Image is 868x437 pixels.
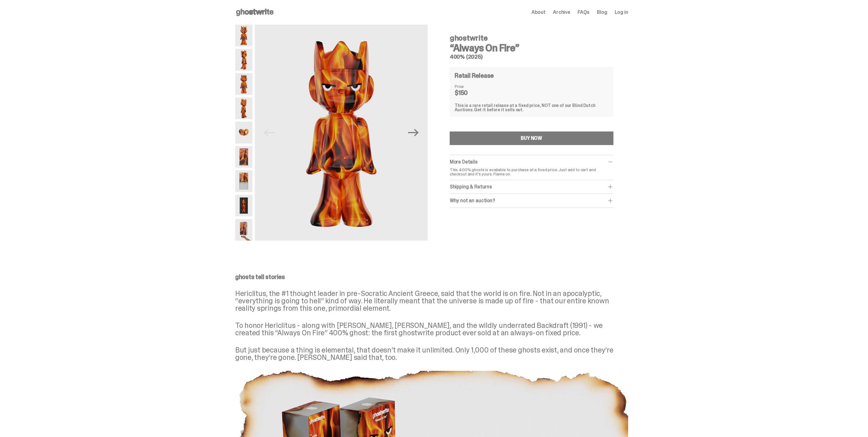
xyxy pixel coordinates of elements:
a: Blog [597,10,607,15]
img: Always-On-Fire---Website-Archive.2497X.png [235,195,252,217]
button: Next [407,126,420,140]
a: Archive [553,10,570,15]
h3: “Always On Fire” [450,43,613,53]
p: But just because a thing is elemental, that doesn’t make it unlimited. Only 1,000 of these ghosts... [235,346,628,361]
button: BUY NOW [450,132,613,145]
p: This 400% ghosts is available to purchase at a fixed price. Just add to cart and checkout and it'... [450,167,613,176]
div: Shipping & Returns [450,184,613,190]
img: Always-On-Fire---Website-Archive.2490X.png [235,122,252,144]
a: Log in [615,10,628,15]
span: More Details [450,159,477,165]
a: About [531,10,546,15]
img: Always-On-Fire---Website-Archive.2484X.png [235,25,252,46]
span: Get it before it sells out. [474,107,524,112]
img: Always-On-Fire---Website-Archive.2494X.png [235,170,252,192]
img: Always-On-Fire---Website-Archive.2487X.png [235,73,252,95]
h5: 400% (2025) [450,54,613,60]
img: Always-On-Fire---Website-Archive.2485X.png [235,49,252,71]
img: Always-On-Fire---Website-Archive.2489X.png [235,97,252,119]
dt: Price [455,84,485,89]
p: ghosts tell stories [235,274,628,280]
img: Always-On-Fire---Website-Archive.2522XX.png [235,219,252,241]
h4: ghostwrite [450,34,613,42]
dd: $150 [455,90,485,96]
img: Always-On-Fire---Website-Archive.2484X.png [255,25,428,241]
p: Hericlitus, the #1 thought leader in pre-Socratic Ancient Greece, said that the world is on fire.... [235,290,628,312]
h4: Retail Release [455,73,494,79]
div: Why not an auction? [450,198,613,204]
img: Always-On-Fire---Website-Archive.2491X.png [235,146,252,168]
div: This is a rare retail release at a fixed price, NOT one of our Blind Dutch Auctions. [455,103,609,112]
div: BUY NOW [521,136,543,141]
p: To honor Hericlitus - along with [PERSON_NAME], [PERSON_NAME], and the wildly underrated Backdraf... [235,322,628,337]
a: FAQs [578,10,590,15]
